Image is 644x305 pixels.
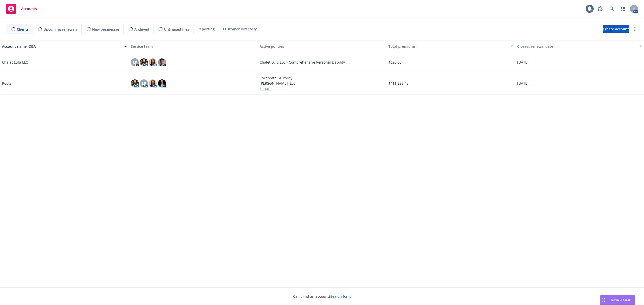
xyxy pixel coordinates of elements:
[603,24,629,34] span: Create account
[618,4,628,14] a: Switch app
[386,40,515,52] button: Total premiums
[164,27,189,32] span: Untriaged files
[2,44,121,49] div: Account name, DBA
[223,26,257,32] span: Customer Directory
[44,27,77,32] span: Upcoming renewals
[517,81,529,86] span: [DATE]
[260,44,384,49] div: Active policies
[260,86,384,91] a: 6 more
[158,79,166,87] img: photo
[293,294,351,299] span: Can't find an account?
[517,44,636,49] div: Closest renewal date
[129,40,258,52] button: Service team
[4,2,39,16] a: Accounts
[600,295,635,305] button: Nova Assist
[388,60,401,65] span: $620.00
[330,294,351,299] a: Search for it
[607,4,617,14] a: Search
[632,26,638,32] a: more
[21,7,37,11] span: Accounts
[197,26,215,32] span: Reporting
[260,60,384,65] a: Chalet Lulu LLC - Comprehensive Personal Liability
[517,60,529,65] span: [DATE]
[149,79,157,87] img: photo
[149,58,157,66] img: photo
[133,60,137,65] span: LP
[603,25,629,33] a: Create account
[131,79,139,87] img: photo
[140,58,148,66] img: photo
[158,58,166,66] img: photo
[134,27,149,32] span: Archived
[260,81,384,86] a: [PERSON_NAME], LLC
[388,81,409,86] span: $411,828.45
[142,81,146,86] span: LP
[2,81,11,86] a: Roots
[515,40,644,52] button: Closest renewal date
[92,27,119,32] span: New businesses
[17,27,29,32] span: Clients
[2,60,28,65] a: Chalet Lulu LLC
[600,295,607,305] div: Drag to move
[611,298,631,302] span: Nova Assist
[388,44,508,49] div: Total premiums
[260,75,384,81] a: Corporate GL Policy
[131,44,256,49] div: Service team
[595,4,605,14] a: Report a Bug
[258,40,386,52] button: Active policies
